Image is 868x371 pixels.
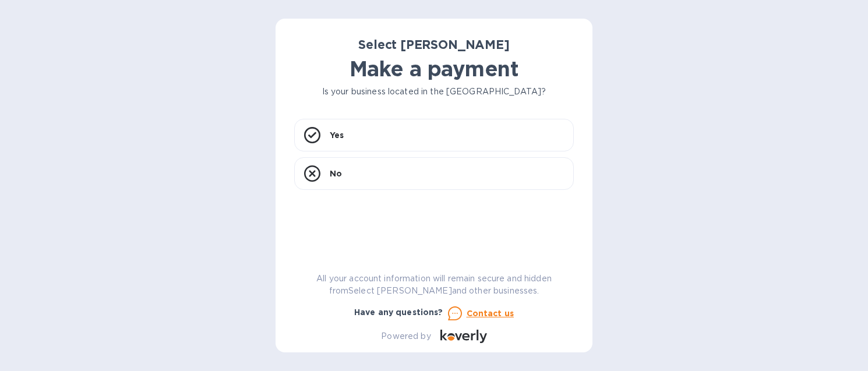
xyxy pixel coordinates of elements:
[381,330,431,342] p: Powered by
[467,309,514,318] u: Contact us
[354,308,443,317] b: Have any questions?
[294,273,574,297] p: All your account information will remain secure and hidden from Select [PERSON_NAME] and other bu...
[330,129,344,141] p: Yes
[330,168,342,179] p: No
[294,86,574,98] p: Is your business located in the [GEOGRAPHIC_DATA]?
[294,56,574,81] h1: Make a payment
[358,37,510,52] b: Select [PERSON_NAME]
